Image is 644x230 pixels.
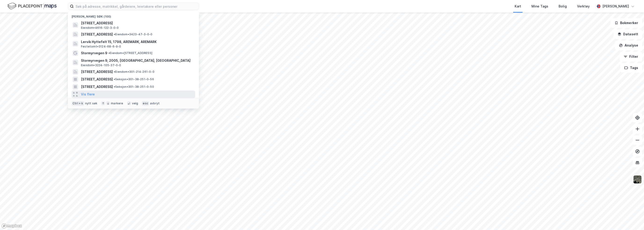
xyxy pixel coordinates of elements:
[1,223,22,229] a: Mapbox homepage
[114,77,115,81] span: •
[81,84,113,90] span: [STREET_ADDRESS]
[114,33,152,36] span: Eiendom • 3423-47-3-0-0
[81,69,113,75] span: [STREET_ADDRESS]
[114,70,154,74] span: Eiendom • 301-214-261-0-0
[68,11,199,19] div: [PERSON_NAME] søk (100)
[81,26,119,30] span: Eiendom • 4616-122-3-0-0
[81,58,193,63] span: Stormyrvegen 9, 2005, [GEOGRAPHIC_DATA], [GEOGRAPHIC_DATA]
[559,4,567,9] div: Bolig
[621,208,644,230] iframe: Chat Widget
[633,175,642,184] img: 9k=
[108,51,110,55] span: •
[81,91,95,97] button: Vis flere
[142,101,149,106] div: esc
[114,70,115,73] span: •
[621,208,644,230] div: Kontrollprogram for chat
[81,32,113,37] span: [STREET_ADDRESS]
[114,85,115,88] span: •
[132,102,138,105] div: velg
[81,50,107,56] span: Stormyrvegen 9
[620,52,642,61] button: Filter
[111,102,123,105] div: markere
[81,77,113,82] span: [STREET_ADDRESS]
[114,33,115,36] span: •
[531,4,548,9] div: Mine Tags
[114,85,154,89] span: Seksjon • 301-38-251-0-50
[85,102,98,105] div: nytt søk
[114,77,154,81] span: Seksjon • 301-38-251-0-56
[150,102,160,105] div: avbryt
[615,41,642,50] button: Analyse
[614,29,642,39] button: Datasett
[577,4,590,9] div: Verktøy
[81,39,193,45] span: Lervik Hyttefelt 15, 1798, AREMARK, AREMARK
[620,63,642,73] button: Tags
[81,63,121,67] span: Eiendom • 3224-105-37-0-0
[81,45,121,48] span: Festetomt • 3124-68-6-9-0
[7,2,57,10] img: logo.f888ab2527a4732fd821a326f86c7f29.svg
[74,3,199,10] input: Søk på adresse, matrikkel, gårdeiere, leietakere eller personer
[108,51,152,55] span: Eiendom • [STREET_ADDRESS]
[611,18,642,28] button: Bokmerker
[515,4,521,9] div: Kart
[602,4,629,9] div: [PERSON_NAME]
[81,20,193,26] span: [STREET_ADDRESS]
[72,101,84,106] div: Ctrl + k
